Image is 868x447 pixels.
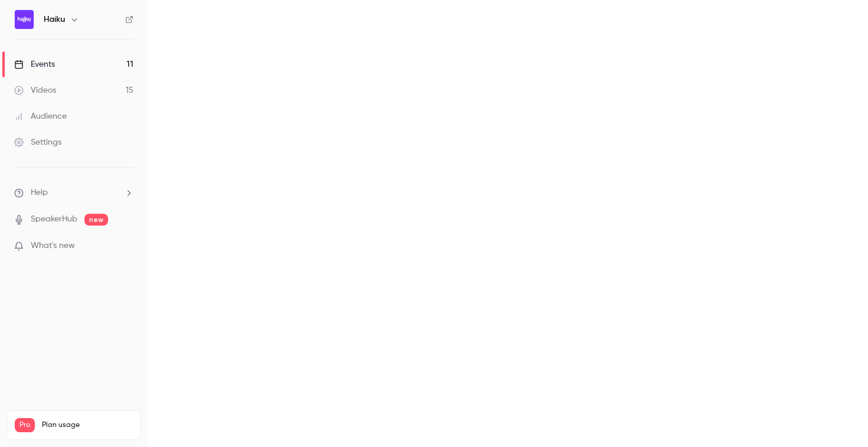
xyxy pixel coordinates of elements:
[15,418,35,432] span: Pro
[14,58,55,70] div: Events
[31,187,48,199] span: Help
[14,136,61,148] div: Settings
[31,213,77,226] a: SpeakerHub
[31,240,75,252] span: What's new
[15,10,34,29] img: Haiku
[14,187,133,199] li: help-dropdown-opener
[14,110,67,122] div: Audience
[84,214,108,226] span: new
[119,241,133,252] iframe: Noticeable Trigger
[14,84,56,96] div: Videos
[42,420,133,430] span: Plan usage
[44,14,65,25] h6: Haiku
